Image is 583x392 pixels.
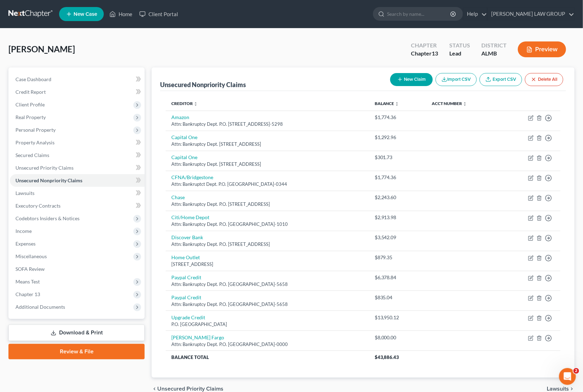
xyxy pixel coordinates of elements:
span: SOFA Review [15,266,45,272]
span: Case Dashboard [15,76,51,82]
div: Attn: Bankruptcy Dept. P.O. [STREET_ADDRESS]-5298 [171,121,363,128]
div: $2,243.60 [375,194,420,201]
div: Attn: Bankruptcy Dept. P.O. [GEOGRAPHIC_DATA]-5658 [171,301,363,308]
a: Client Portal [136,8,182,20]
div: ALMB [481,50,507,58]
a: Secured Claims [10,149,145,162]
a: Discover Bank [171,234,203,240]
div: $835.04 [375,294,420,301]
span: 2 [574,368,579,374]
a: Credit Report [10,86,145,98]
a: Home Outlet [171,254,200,260]
div: $13,950.12 [375,314,420,321]
button: Import CSV [436,73,477,86]
a: Executory Contracts [10,200,145,212]
input: Search by name... [387,7,451,20]
span: Chapter 13 [15,291,40,297]
div: $879.35 [375,254,420,261]
a: Property Analysis [10,136,145,149]
span: Personal Property [15,127,56,133]
a: Amazon [171,114,189,120]
span: Property Analysis [15,139,55,145]
div: $1,292.96 [375,134,420,141]
iframe: Intercom live chat [559,368,576,385]
a: [PERSON_NAME] LAW GROUP [488,8,574,20]
span: Lawsuits [547,386,569,392]
div: $2,913.98 [375,214,420,221]
span: Lawsuits [15,190,34,196]
button: chevron_left Unsecured Priority Claims [152,386,223,392]
div: $8,000.00 [375,334,420,341]
button: Preview [518,41,566,57]
i: chevron_right [569,386,575,392]
a: Lawsuits [10,187,145,200]
a: Export CSV [480,73,522,86]
a: [PERSON_NAME] Fargo [171,334,224,340]
span: Miscellaneous [15,253,47,259]
a: Unsecured Nonpriority Claims [10,174,145,187]
span: Unsecured Priority Claims [157,386,223,392]
div: P.O. [GEOGRAPHIC_DATA] [171,321,363,328]
a: Download & Print [8,325,145,341]
div: $1,774.36 [375,114,420,121]
span: Means Test [15,279,40,285]
span: $43,886.43 [375,354,399,360]
div: Attn: Bankruptcy Dept. P.O. [STREET_ADDRESS] [171,201,363,208]
a: Case Dashboard [10,73,145,86]
span: Income [15,228,32,234]
a: Home [106,8,136,20]
a: Creditor unfold_more [171,101,198,106]
div: $1,774.36 [375,174,420,181]
span: Executory Contracts [15,203,61,209]
a: Capital One [171,134,197,140]
a: Unsecured Priority Claims [10,162,145,174]
i: unfold_more [194,102,198,106]
span: Expenses [15,241,36,247]
span: Client Profile [15,102,45,107]
div: Attn: Bankruptct Dept. P.O. [GEOGRAPHIC_DATA]-0344 [171,181,363,188]
a: Review & File [8,344,145,359]
span: Secured Claims [15,152,49,158]
div: Lead [449,50,470,58]
div: Status [449,41,470,50]
div: $301.73 [375,154,420,161]
span: 13 [432,50,438,57]
a: Acct Number unfold_more [432,101,467,106]
a: Help [463,8,487,20]
span: Unsecured Nonpriority Claims [15,177,82,183]
div: Attn: Bankruptcy Dept. P.O. [GEOGRAPHIC_DATA]-1010 [171,221,363,228]
a: Paypal Credit [171,294,201,300]
div: Chapter [411,50,438,58]
a: Capital One [171,154,197,160]
a: SOFA Review [10,263,145,275]
div: Attn: Bankruptcy Dept. P.O. [GEOGRAPHIC_DATA]-0000 [171,341,363,348]
div: Attn: Bankruptcy Dept. P.O. [GEOGRAPHIC_DATA]-5658 [171,281,363,288]
a: Balance unfold_more [375,101,399,106]
span: Unsecured Priority Claims [15,165,74,171]
div: Unsecured Nonpriority Claims [160,80,246,89]
a: Citi/Home Depot [171,214,209,220]
div: Attn: Bankruptcy Dept. [STREET_ADDRESS] [171,141,363,148]
div: Attn: Bankruptcy Dept. [STREET_ADDRESS] [171,161,363,168]
th: Balance Total [166,351,369,364]
span: [PERSON_NAME] [8,44,75,54]
div: $3,542.09 [375,234,420,241]
a: Upgrade Credit [171,314,205,320]
button: Lawsuits chevron_right [547,386,575,392]
div: Chapter [411,41,438,50]
div: $6,378.84 [375,274,420,281]
button: New Claim [390,73,433,86]
i: chevron_left [152,386,157,392]
div: [STREET_ADDRESS] [171,261,363,268]
span: Codebtors Insiders & Notices [15,215,80,221]
span: New Case [74,12,97,17]
div: District [481,41,507,50]
span: Credit Report [15,89,46,95]
button: Delete All [525,73,563,86]
i: unfold_more [395,102,399,106]
a: Chase [171,194,185,200]
a: CFNA/Bridgestone [171,174,213,180]
a: Paypal Credit [171,274,201,280]
div: Attn: Bankruptcy Dept. P.O. [STREET_ADDRESS] [171,241,363,248]
span: Real Property [15,114,46,120]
